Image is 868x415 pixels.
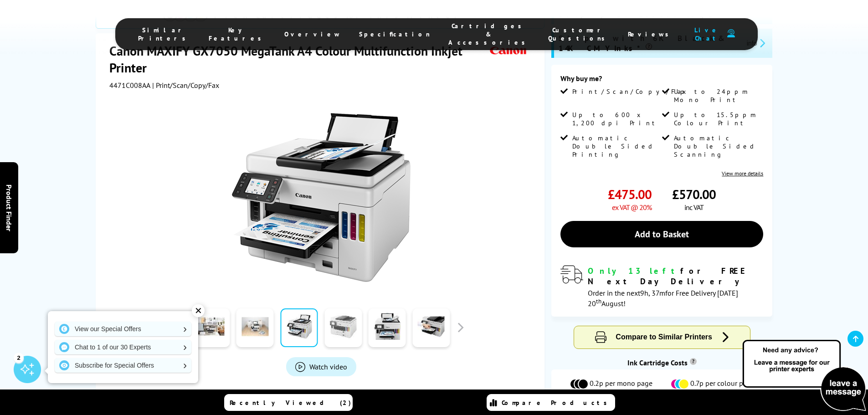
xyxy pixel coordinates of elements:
[502,399,612,407] span: Compare Products
[640,288,665,297] span: 9h, 37m
[608,186,652,203] span: £475.00
[152,81,219,90] span: | Print/Scan/Copy/Fax
[109,81,150,90] span: 4471C008AA
[209,26,266,42] span: Key Features
[588,288,738,308] span: Order in the next for Free Delivery [DATE] 20 August!
[55,340,191,354] a: Chat to 1 of our 30 Experts
[674,111,761,127] span: Up to 15.5ppm Colour Print
[14,353,24,363] div: 2
[551,358,772,367] div: Ink Cartridge Costs
[684,203,704,212] span: inc VAT
[572,87,689,96] span: Print/Scan/Copy/Fax
[674,87,761,104] span: Up to 24ppm Mono Print
[572,134,660,159] span: Automatic Double Sided Printing
[596,297,601,305] sup: th
[5,184,14,231] span: Product Finder
[628,30,673,38] span: Reviews
[138,26,190,42] span: Similar Printers
[548,26,610,42] span: Customer Questions
[590,379,652,389] span: 0.2p per mono page
[588,266,763,287] div: for FREE Next Day Delivery
[722,170,763,177] a: View more details
[224,394,353,411] a: Recently Viewed (2)
[672,186,716,203] span: £570.00
[572,111,660,127] span: Up to 600 x 1,200 dpi Print
[359,30,430,38] span: Specification
[690,358,697,365] sup: Cost per page
[616,333,712,341] span: Compare to Similar Printers
[727,29,735,38] img: user-headset-duotone.svg
[690,379,755,389] span: 0.7p per colour page
[109,42,488,76] h1: Canon MAXIFY GX7050 MegaTank A4 Colour Multifunction Inkjet Printer
[284,30,341,38] span: Overview
[230,399,351,407] span: Recently Viewed (2)
[692,26,723,42] span: Live Chat
[612,203,652,212] span: ex VAT @ 20%
[309,362,347,371] span: Watch video
[192,304,205,317] div: ✕
[286,357,356,376] a: Product_All_Videos
[560,74,763,87] div: Why buy me?
[560,266,763,307] div: modal_delivery
[560,221,763,247] a: Add to Basket
[55,358,191,373] a: Subscribe for Special Offers
[740,338,868,413] img: Open Live Chat window
[588,266,680,276] span: Only 13 left
[55,322,191,336] a: View our Special Offers
[487,394,615,411] a: Compare Products
[674,134,761,159] span: Automatic Double Sided Scanning
[448,22,530,46] span: Cartridges & Accessories
[232,108,411,287] img: Canon MAXIFY GX7050 MegaTank Thumbnail
[574,326,750,348] button: Compare to Similar Printers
